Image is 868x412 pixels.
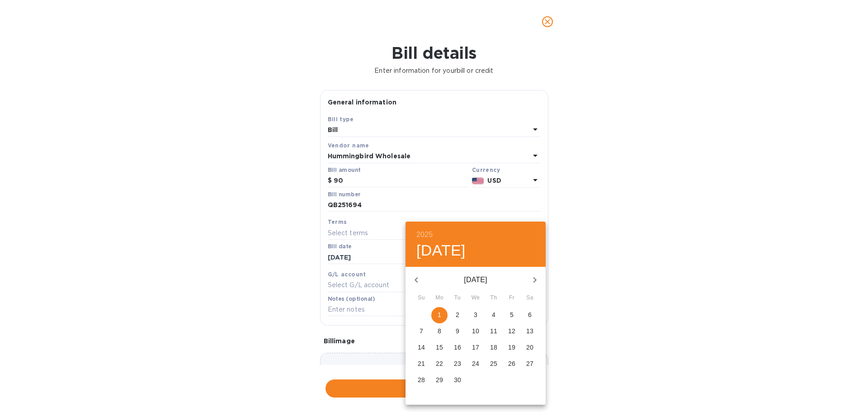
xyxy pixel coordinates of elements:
span: We [467,294,484,303]
button: 21 [413,356,429,372]
button: 2 [449,307,466,323]
p: 21 [418,359,425,368]
p: 15 [436,343,443,352]
button: 7 [413,323,429,340]
button: 14 [413,340,429,356]
button: 9 [449,323,466,340]
p: 3 [474,310,477,319]
button: 8 [431,323,448,340]
button: 28 [413,372,429,388]
button: 12 [504,323,520,340]
p: 28 [418,375,425,384]
button: 25 [486,356,502,372]
button: 23 [449,356,466,372]
span: Mo [431,294,448,303]
button: 10 [467,323,484,340]
p: 8 [438,327,441,336]
p: 11 [490,327,497,336]
span: Tu [449,294,466,303]
p: 17 [472,343,479,352]
p: 6 [528,310,532,319]
button: 3 [467,307,484,323]
p: 18 [490,343,497,352]
p: 22 [436,359,443,368]
p: 20 [526,343,533,352]
p: 12 [508,327,515,336]
button: 13 [522,323,538,340]
p: 23 [454,359,461,368]
span: Sa [522,294,538,303]
button: 2025 [416,228,433,241]
button: 22 [431,356,448,372]
p: 7 [420,327,423,336]
p: 30 [454,375,461,384]
button: 1 [431,307,448,323]
button: 30 [449,372,466,388]
p: 1 [438,310,441,319]
button: 11 [486,323,502,340]
button: 20 [522,340,538,356]
span: Fr [504,294,520,303]
p: 2 [456,310,459,319]
p: 26 [508,359,515,368]
p: 4 [492,310,495,319]
p: 25 [490,359,497,368]
button: 18 [486,340,502,356]
button: 24 [467,356,484,372]
p: 5 [510,310,514,319]
p: 9 [456,327,459,336]
p: 13 [526,327,533,336]
button: 4 [486,307,502,323]
button: 19 [504,340,520,356]
button: 27 [522,356,538,372]
button: 16 [449,340,466,356]
p: 27 [526,359,533,368]
button: 5 [504,307,520,323]
p: 29 [436,375,443,384]
p: 10 [472,327,479,336]
p: 14 [418,343,425,352]
button: 29 [431,372,448,388]
span: Th [486,294,502,303]
button: 17 [467,340,484,356]
button: 6 [522,307,538,323]
button: 15 [431,340,448,356]
button: 26 [504,356,520,372]
p: [DATE] [427,275,524,285]
button: [DATE] [416,241,466,260]
p: 19 [508,343,515,352]
span: Su [413,294,429,303]
p: 24 [472,359,479,368]
p: 16 [454,343,461,352]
